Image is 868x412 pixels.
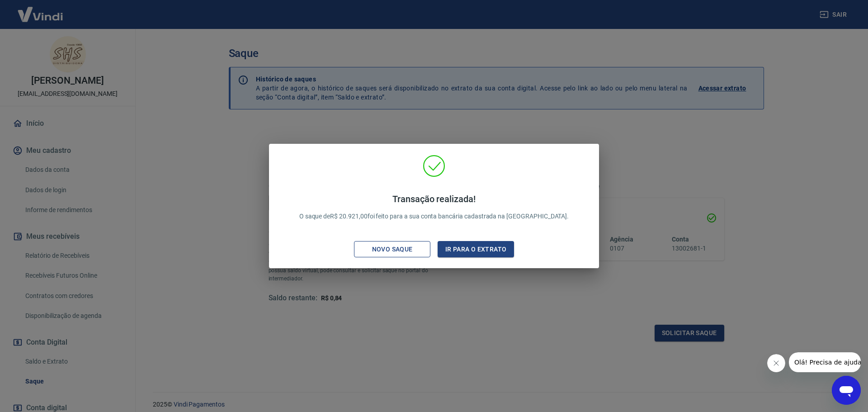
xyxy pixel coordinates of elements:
[767,354,785,372] iframe: Fechar mensagem
[299,194,569,204] h4: Transação realizada!
[5,6,76,14] span: Olá! Precisa de ajuda?
[354,241,430,258] button: Novo saque
[361,244,424,255] div: Novo saque
[438,241,514,258] button: Ir para o extrato
[789,352,861,372] iframe: Mensagem da empresa
[832,376,861,405] iframe: Botão para abrir a janela de mensagens
[299,194,569,221] p: O saque de R$ 20.921,00 foi feito para a sua conta bancária cadastrada na [GEOGRAPHIC_DATA].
